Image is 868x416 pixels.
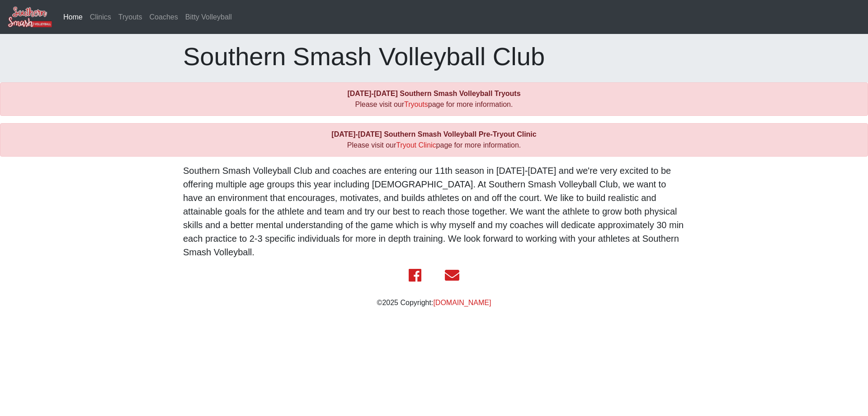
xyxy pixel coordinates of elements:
a: Coaches [146,8,182,26]
img: Southern Smash Volleyball [7,6,52,28]
a: Home [60,8,86,26]
a: [DOMAIN_NAME] [433,299,491,306]
a: Tryouts [404,100,428,108]
h1: Southern Smash Volleyball Club [183,41,685,72]
b: [DATE]-[DATE] Southern Smash Volleyball Tryouts [347,90,520,97]
p: Southern Smash Volleyball Club and coaches are entering our 11th season in [DATE]-[DATE] and we'r... [183,164,685,259]
b: [DATE]-[DATE] Southern Smash Volleyball Pre-Tryout Clinic [331,130,536,138]
a: Clinics [86,8,115,26]
a: Bitty Volleyball [182,8,236,26]
a: Tryout Clinic [396,141,436,149]
a: Tryouts [115,8,146,26]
